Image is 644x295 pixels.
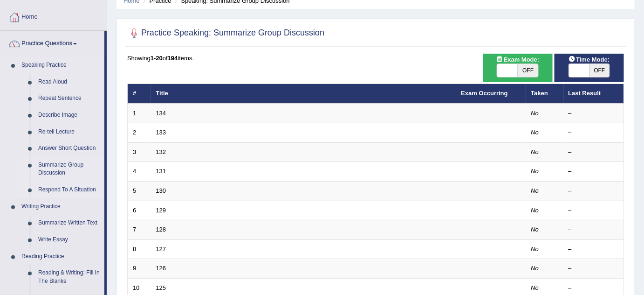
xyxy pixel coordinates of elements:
[156,110,166,117] a: 134
[493,55,543,64] span: Exam Mode:
[156,187,166,194] a: 130
[34,124,104,140] a: Re-tell Lecture
[128,220,151,240] td: 7
[168,55,178,62] b: 194
[531,265,539,272] em: No
[156,207,166,214] a: 129
[151,55,163,62] b: 1-20
[128,84,151,104] th: #
[34,90,104,107] a: Repeat Sentence
[531,246,539,253] em: No
[531,148,539,155] em: No
[589,64,610,77] span: OFF
[563,84,624,104] th: Last Result
[151,84,456,104] th: Title
[569,187,619,196] div: –
[17,57,104,74] a: Speaking Practice
[531,187,539,194] em: No
[526,84,563,104] th: Taken
[156,284,166,291] a: 125
[156,168,166,175] a: 131
[34,157,104,182] a: Summarize Group Discussion
[518,64,538,77] span: OFF
[569,109,619,118] div: –
[569,264,619,273] div: –
[156,148,166,155] a: 132
[127,26,324,40] h2: Practice Speaking: Summarize Group Discussion
[569,167,619,176] div: –
[461,90,508,97] a: Exam Occurring
[34,232,104,248] a: Write Essay
[128,104,151,123] td: 1
[34,265,104,289] a: Reading & Writing: Fill In The Blanks
[34,74,104,91] a: Read Aloud
[569,148,619,157] div: –
[531,168,539,175] em: No
[34,140,104,157] a: Answer Short Question
[531,207,539,214] em: No
[565,55,613,64] span: Time Mode:
[569,128,619,137] div: –
[156,246,166,253] a: 127
[569,245,619,254] div: –
[128,259,151,279] td: 9
[128,142,151,162] td: 3
[156,129,166,136] a: 133
[128,201,151,220] td: 6
[483,54,553,82] div: Show exams occurring in exams
[531,110,539,117] em: No
[569,225,619,234] div: –
[34,215,104,232] a: Summarize Written Text
[156,265,166,272] a: 126
[128,182,151,201] td: 5
[127,54,624,63] div: Showing of items.
[128,239,151,259] td: 8
[128,162,151,182] td: 4
[531,226,539,233] em: No
[34,107,104,124] a: Describe Image
[17,198,104,215] a: Writing Practice
[569,206,619,215] div: –
[128,123,151,143] td: 2
[569,284,619,293] div: –
[17,248,104,265] a: Reading Practice
[531,129,539,136] em: No
[156,226,166,233] a: 128
[34,182,104,198] a: Respond To A Situation
[0,31,104,54] a: Practice Questions
[531,284,539,291] em: No
[0,4,107,28] a: Home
